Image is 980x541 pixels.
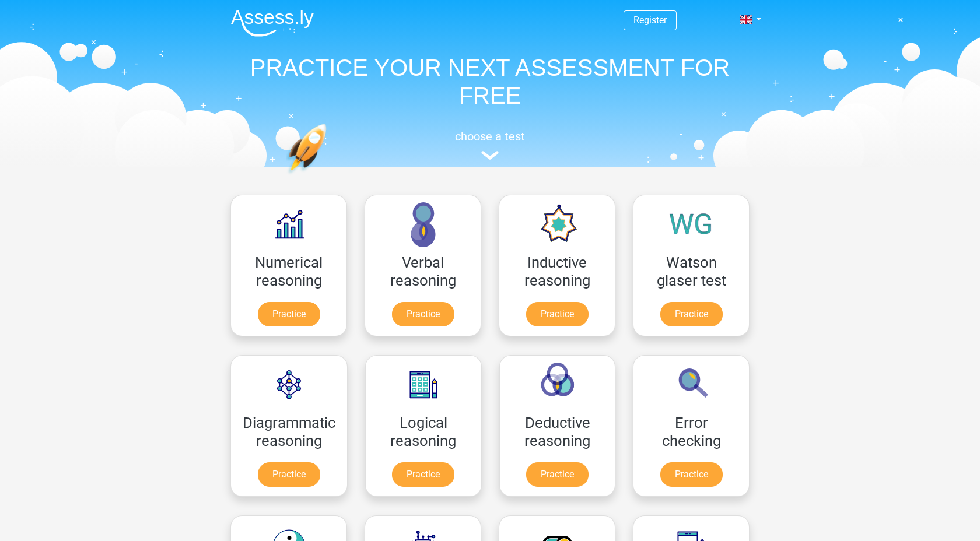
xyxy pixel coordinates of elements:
[526,302,589,326] a: Practice
[481,151,499,160] img: assessment
[633,15,667,26] a: Register
[258,462,320,487] a: Practice
[286,124,372,229] img: practice
[392,302,454,326] a: Practice
[660,302,723,326] a: Practice
[660,462,723,487] a: Practice
[526,462,589,487] a: Practice
[231,9,314,37] img: Assessly
[222,54,758,110] h1: PRACTICE YOUR NEXT ASSESSMENT FOR FREE
[392,462,454,487] a: Practice
[258,302,320,326] a: Practice
[222,129,758,143] h5: choose a test
[222,129,758,160] a: choose a test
